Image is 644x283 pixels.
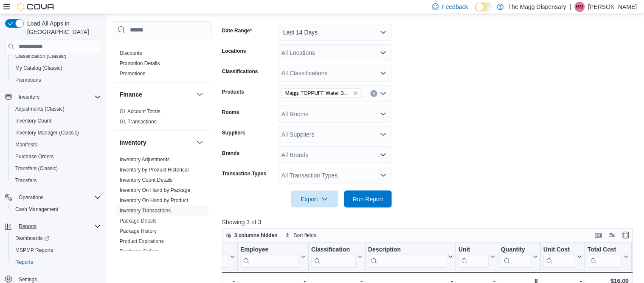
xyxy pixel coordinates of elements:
[234,232,278,239] span: 3 columns hidden
[570,2,571,12] p: |
[12,245,56,255] a: MSPMP Reports
[294,232,316,239] span: Sort fields
[120,218,157,224] a: Package Details
[368,246,447,268] div: Description
[120,90,193,99] button: Finance
[12,140,101,150] span: Manifests
[113,48,212,82] div: Discounts & Promotions
[15,141,37,148] span: Manifests
[12,51,70,61] a: Classification (Classic)
[588,246,629,268] button: Total Cost
[2,220,104,232] button: Reports
[501,246,532,254] div: Quantity
[281,89,362,98] span: Magg: TOPPUFF Water Bottle Attachment
[120,217,157,224] span: Package Details
[312,246,356,254] div: Classification
[508,2,566,12] p: The Magg Dispensary
[15,177,37,184] span: Transfers
[368,246,453,268] button: Description
[475,3,493,11] input: Dark Mode
[120,119,157,125] a: GL Transactions
[312,246,363,268] button: Classification
[15,221,40,232] button: Reports
[222,89,244,95] label: Products
[501,246,538,268] button: Quantity
[12,233,101,243] span: Dashboards
[344,191,392,208] button: Run Report
[12,128,82,138] a: Inventory Manager (Classic)
[544,246,576,268] div: Unit Cost
[120,197,188,204] span: Inventory On Hand by Product
[222,68,258,75] label: Classifications
[120,177,173,183] a: Inventory Count Details
[120,187,191,193] a: Inventory On Hand by Package
[222,230,281,240] button: 3 columns hidden
[19,276,37,283] span: Settings
[195,89,205,100] button: Finance
[312,246,356,268] div: Classification
[285,89,352,97] span: Magg: TOPPUFF Water Bottle Attachment
[353,91,358,96] button: Remove Magg: TOPPUFF Water Bottle Attachment from selection in this group
[459,246,489,268] div: Unit
[15,221,101,232] span: Reports
[12,175,101,186] span: Transfers
[12,63,101,73] span: My Catalog (Classic)
[12,51,101,61] span: Classification (Classic)
[12,128,101,138] span: Inventory Manager (Classic)
[621,230,631,240] button: Enter fullscreen
[120,108,160,115] span: GL Account Totals
[12,257,37,267] a: Reports
[120,138,193,147] button: Inventory
[120,228,157,234] span: Package History
[8,174,104,186] button: Transfers
[15,106,65,112] span: Adjustments (Classic)
[120,249,158,254] a: Purchase Orders
[15,92,43,102] button: Inventory
[459,246,496,268] button: Unit
[12,257,101,267] span: Reports
[241,246,299,254] div: Employee
[222,48,246,54] label: Locations
[593,230,604,240] button: Keyboard shortcuts
[120,166,189,173] span: Inventory by Product Historical
[120,138,146,147] h3: Inventory
[368,246,447,254] div: Description
[12,245,101,255] span: MSPMP Reports
[380,152,387,158] button: Open list of options
[222,27,252,34] label: Date Range
[120,208,171,214] a: Inventory Transactions
[353,195,383,203] span: Run Report
[12,63,66,73] a: My Catalog (Classic)
[282,230,320,240] button: Sort fields
[8,244,104,256] button: MSPMP Reports
[15,206,58,213] span: Cash Management
[24,19,101,36] span: Load All Apps in [GEOGRAPHIC_DATA]
[12,204,101,214] span: Cash Management
[588,2,637,12] p: [PERSON_NAME]
[8,74,104,86] button: Promotions
[380,172,387,179] button: Open list of options
[120,50,142,56] a: Discounts
[120,248,158,255] span: Purchase Orders
[12,75,45,85] a: Promotions
[8,62,104,74] button: My Catalog (Classic)
[17,3,55,11] img: Cova
[380,90,387,97] button: Open list of options
[222,150,239,157] label: Brands
[120,228,157,234] a: Package History
[12,163,61,174] a: Transfers (Classic)
[8,103,104,115] button: Adjustments (Classic)
[15,153,54,160] span: Purchase Orders
[120,197,188,203] a: Inventory On Hand by Product
[371,90,377,97] button: Clear input
[278,24,392,41] button: Last 14 Days
[380,111,387,117] button: Open list of options
[120,60,160,67] span: Promotion Details
[120,238,164,244] a: Product Expirations
[8,163,104,174] button: Transfers (Classic)
[222,109,239,116] label: Rooms
[120,156,170,163] span: Inventory Adjustments
[12,175,40,186] a: Transfers
[15,192,47,203] button: Operations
